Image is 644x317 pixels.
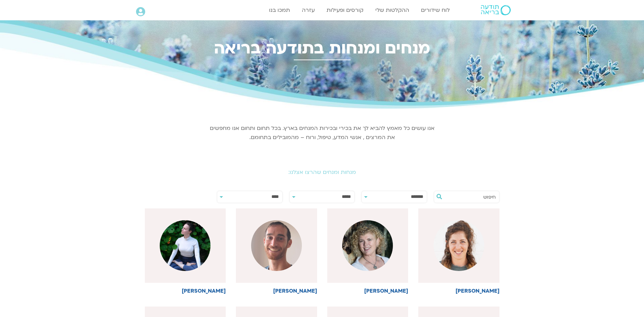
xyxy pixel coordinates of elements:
[418,208,499,294] a: [PERSON_NAME]
[236,208,317,294] a: [PERSON_NAME]
[372,4,413,17] a: ההקלטות שלי
[444,191,496,203] input: חיפוש
[145,288,226,294] h6: [PERSON_NAME]
[133,39,512,58] h2: מנחים ומנחות בתודעה בריאה
[160,220,210,271] img: %D7%A2%D7%A0%D7%AA-%D7%93%D7%95%D7%99%D7%93.jpeg
[133,169,512,175] h2: מנחות ומנחים שהרצו אצלנו:
[327,288,408,294] h6: [PERSON_NAME]
[209,124,436,142] p: אנו עושים כל מאמץ להביא לך את בכירי ובכירות המנחים בארץ. בכל תחום ותחום אנו מחפשים את המרצים , אנ...
[327,208,408,294] a: [PERSON_NAME]
[298,4,318,17] a: עזרה
[236,288,317,294] h6: [PERSON_NAME]
[418,4,453,17] a: לוח שידורים
[481,5,511,15] img: תודעה בריאה
[342,220,393,271] img: %D7%9E%D7%95%D7%A8-%D7%93%D7%95%D7%90%D7%A0%D7%99.jpg
[251,220,302,271] img: %D7%92%D7%99%D7%95%D7%A8%D7%90-%D7%9E%D7%A8%D7%90%D7%A0%D7%99.jpg
[323,4,367,17] a: קורסים ופעילות
[145,208,226,294] a: [PERSON_NAME]
[434,220,484,271] img: %D7%90%D7%9E%D7%99%D7%9C%D7%99-%D7%92%D7%9C%D7%99%D7%A7.jpg
[418,288,499,294] h6: [PERSON_NAME]
[266,4,293,17] a: תמכו בנו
